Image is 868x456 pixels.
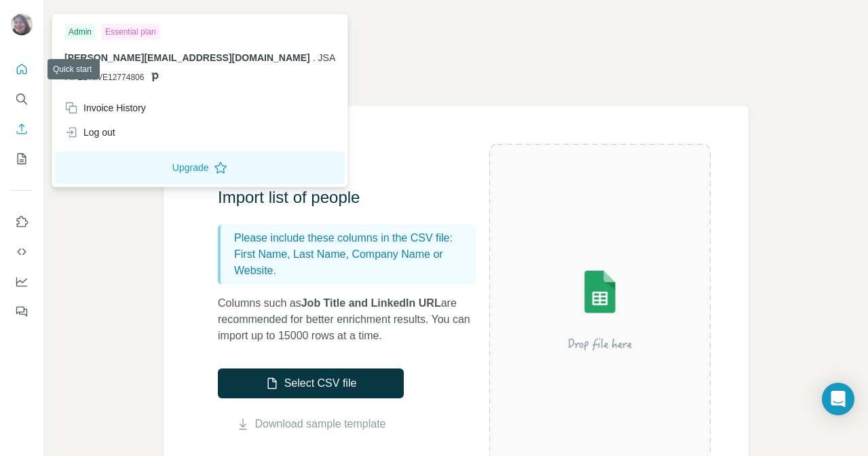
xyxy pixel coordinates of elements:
[218,295,489,344] p: Columns such as are recommended for better enrichment results. You can import up to 15000 rows at...
[234,230,470,246] p: Please include these columns in the CSV file:
[64,71,144,83] span: PIPEDRIVE12774806
[318,52,336,63] span: JSA
[11,147,33,171] button: My lists
[234,246,470,279] p: First Name, Last Name, Company Name or Website.
[55,151,345,184] button: Upgrade
[11,210,33,234] button: Use Surfe on LinkedIn
[11,57,33,81] button: Quick start
[218,187,489,208] h3: Import list of people
[11,14,33,35] img: Avatar
[255,416,386,432] a: Download sample template
[64,126,115,139] div: Log out
[101,24,160,40] div: Essential plan
[301,297,441,309] span: Job Title and LinkedIn URL
[11,117,33,141] button: Enrich CSV
[11,240,33,264] button: Use Surfe API
[822,383,854,415] div: Open Intercom Messenger
[64,101,146,115] div: Invoice History
[64,52,310,63] span: [PERSON_NAME][EMAIL_ADDRESS][DOMAIN_NAME]
[218,368,404,398] button: Select CSV file
[313,52,316,63] span: .
[11,269,33,294] button: Dashboard
[64,24,96,40] div: Admin
[11,87,33,111] button: Search
[489,235,711,383] img: Surfe Illustration - Drop file here or select below
[11,299,33,324] button: Feedback
[218,416,404,432] button: Download sample template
